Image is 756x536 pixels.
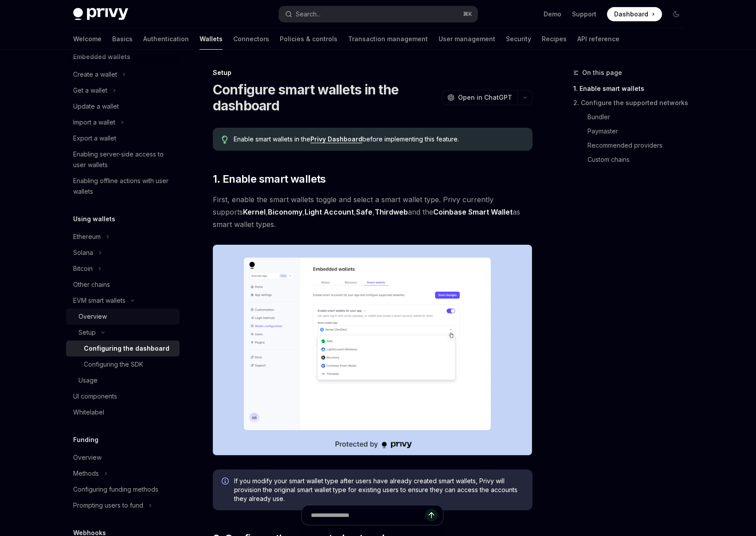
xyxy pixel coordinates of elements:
a: Connectors [233,28,269,50]
span: ⌘ K [463,11,472,18]
a: Kernel [243,207,266,217]
div: Setup [213,68,533,77]
a: Policies & controls [280,28,337,50]
div: Configuring funding methods [73,484,158,495]
a: Transaction management [348,28,428,50]
span: Dashboard [614,10,648,19]
a: Biconomy [268,207,302,217]
svg: Tip [222,136,228,144]
a: Export a wallet [66,130,180,146]
svg: Info [222,477,231,486]
a: Welcome [73,28,102,50]
a: Usage [66,372,180,388]
a: 1. Enable smart wallets [573,82,690,96]
span: Open in ChatGPT [458,93,512,102]
a: UI components [66,388,180,404]
div: EVM smart wallets [73,295,125,306]
h1: Configure smart wallets in the dashboard [213,82,438,113]
a: Configuring the SDK [66,356,180,372]
button: Toggle dark mode [669,7,683,21]
span: 1. Enable smart wallets [213,172,326,186]
a: Dashboard [607,7,662,21]
div: UI components [73,391,117,402]
a: Bundler [588,110,690,124]
a: Update a wallet [66,98,180,114]
a: Enabling server-side access to user wallets [66,146,180,173]
div: Create a wallet [73,69,117,80]
a: User management [439,28,495,50]
a: Paymaster [588,124,690,138]
div: Configuring the dashboard [84,343,169,354]
a: Recommended providers [588,138,690,153]
h5: Using wallets [73,214,115,224]
a: Privy Dashboard [310,135,362,143]
a: Security [506,28,531,50]
a: Recipes [542,28,567,50]
a: Wallets [200,28,223,50]
a: Thirdweb [375,207,408,217]
span: Enable smart wallets in the before implementing this feature. [234,135,523,144]
a: Demo [544,10,561,19]
a: Custom chains [588,153,690,167]
button: Open in ChatGPT [442,90,517,105]
img: Sample enable smart wallets [213,245,533,455]
span: On this page [582,67,622,78]
img: dark logo [73,8,128,20]
div: Import a wallet [73,117,115,128]
div: Update a wallet [73,101,119,112]
a: Basics [112,28,133,50]
div: Get a wallet [73,85,107,96]
a: Support [572,10,596,19]
div: Usage [78,375,98,386]
a: Overview [66,309,180,325]
div: Setup [78,327,96,338]
a: Overview [66,450,180,466]
h5: Funding [73,434,98,445]
button: Search...⌘K [279,6,478,22]
div: Search... [296,9,321,20]
div: Enabling offline actions with user wallets [73,176,174,197]
span: First, enable the smart wallets toggle and select a smart wallet type. Privy currently supports ,... [213,193,533,231]
span: If you modify your smart wallet type after users have already created smart wallets, Privy will p... [234,477,524,503]
a: Other chains [66,277,180,293]
a: Configuring the dashboard [66,340,180,356]
a: Light Account [305,207,354,217]
a: Safe [356,207,372,217]
div: Whitelabel [73,407,104,418]
div: Export a wallet [73,133,116,144]
a: Configuring funding methods [66,481,180,497]
a: Coinbase Smart Wallet [433,207,513,217]
a: Whitelabel [66,404,180,420]
div: Other chains [73,279,110,290]
div: Solana [73,247,93,258]
div: Bitcoin [73,263,93,274]
div: Prompting users to fund [73,500,143,511]
div: Methods [73,468,99,479]
a: API reference [577,28,619,50]
div: Ethereum [73,231,101,242]
div: Overview [73,452,102,463]
a: Enabling offline actions with user wallets [66,173,180,200]
div: Enabling server-side access to user wallets [73,149,174,170]
a: 2. Configure the supported networks [573,96,690,110]
div: Configuring the SDK [84,359,143,370]
button: Send message [425,509,438,521]
div: Overview [78,311,107,322]
a: Authentication [143,28,189,50]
